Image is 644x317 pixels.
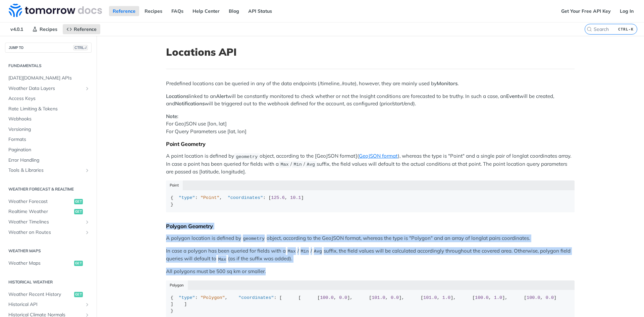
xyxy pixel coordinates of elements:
button: Show subpages for Weather on Routes [85,230,90,235]
span: Weather on Routes [8,229,83,236]
button: Show subpages for Weather Data Layers [85,86,90,91]
a: Reference [63,24,100,34]
span: Webhooks [8,116,90,122]
button: Show subpages for Tools & Libraries [85,168,90,173]
a: Help Center [189,6,223,16]
a: Rate Limiting & Tokens [5,104,92,114]
span: Avg [307,162,315,167]
h2: Fundamentals [5,63,92,69]
span: Access Keys [8,95,90,102]
p: A point location is defined by object, according to the [GeoJSON format]( ), whereas the type is ... [166,152,575,175]
span: Pagination [8,147,90,153]
a: Tools & LibrariesShow subpages for Tools & Libraries [5,165,92,175]
strong: Note: [166,113,178,119]
span: Versioning [8,126,90,133]
span: Historical API [8,301,83,308]
span: 0.0 [391,295,399,300]
span: 125.6 [271,195,285,200]
span: 100.0 [527,295,540,300]
strong: Monitors [437,80,458,87]
a: Weather on RoutesShow subpages for Weather on Routes [5,227,92,237]
span: Formats [8,136,90,143]
span: geometry [236,154,258,159]
span: 1.0 [442,295,450,300]
a: Pagination [5,145,92,155]
a: Blog [225,6,243,16]
a: Historical APIShow subpages for Historical API [5,300,92,310]
a: Recipes [29,24,61,34]
div: { : , : [ [ [ , ], [ , ], [ , ], [ , ], [ , ] ] ] } [171,295,570,314]
a: Weather Recent Historyget [5,289,92,300]
p: linked to an will be constantly monitored to check whether or not the Insight conditions are fore... [166,93,575,108]
span: Max [287,249,296,254]
span: Tools & Libraries [8,167,83,174]
p: For GeoJSON use [lon, lat] For Query Parameters use [lat, lon] [166,113,575,136]
span: Recipes [40,26,57,32]
a: API Status [245,6,276,16]
a: Weather Forecastget [5,197,92,207]
a: Formats [5,135,92,145]
span: 101.0 [372,295,385,300]
span: Avg [314,249,322,254]
strong: Alert [216,93,227,99]
span: get [74,261,83,266]
img: Tomorrow.io Weather API Docs [9,4,102,17]
span: Realtime Weather [8,208,72,215]
span: 1.0 [494,295,502,300]
span: 10.1 [290,195,301,200]
span: get [74,199,83,204]
h2: Weather Maps [5,248,92,254]
button: Show subpages for Historical API [85,302,90,307]
a: Log In [616,6,637,16]
span: get [74,209,83,214]
a: Weather Data LayersShow subpages for Weather Data Layers [5,84,92,94]
strong: Locations [166,93,189,99]
span: 0.0 [546,295,554,300]
span: Rate Limiting & Tokens [8,106,90,112]
h1: Locations API [166,46,575,58]
a: FAQs [168,6,187,16]
span: 101.0 [423,295,437,300]
a: Webhooks [5,114,92,124]
div: Point Geometry [166,141,575,147]
span: 100.0 [475,295,489,300]
span: Weather Data Layers [8,85,83,92]
a: Weather TimelinesShow subpages for Weather Timelines [5,217,92,227]
span: "coordinates" [238,295,274,300]
h2: Historical Weather [5,279,92,285]
span: "Point" [201,195,220,200]
p: A polygon location is defined by object, according to the GeoJSON format, whereas the type is "Po... [166,234,575,242]
span: Weather Recent History [8,291,72,298]
a: [DATE][DOMAIN_NAME] APIs [5,73,92,83]
a: Recipes [141,6,166,16]
p: All polygons must be 500 sq km or smaller. [166,268,575,275]
span: Weather Forecast [8,198,72,205]
kbd: CTRL-K [616,26,635,33]
p: In case a polygon has been queried for fields with a / / suffix, the field values will be calcula... [166,247,575,263]
svg: Search [587,27,592,32]
button: JUMP TOCTRL-/ [5,43,92,53]
span: Reference [74,26,97,32]
span: geometry [243,236,265,241]
span: "type" [179,195,195,200]
span: "Polygon" [201,295,225,300]
span: Min [293,162,302,167]
strong: Event [506,93,519,99]
div: { : , : [ , ] } [171,195,570,208]
span: "type" [179,295,195,300]
p: Predefined locations can be queried in any of the data endpoints (/timeline, /route), however, th... [166,80,575,88]
a: Reference [109,6,139,16]
a: Versioning [5,124,92,135]
span: Weather Maps [8,260,72,267]
span: Weather Timelines [8,219,83,225]
a: Error Handling [5,155,92,165]
span: 0.0 [339,295,347,300]
button: Show subpages for Weather Timelines [85,219,90,225]
span: Min [301,249,309,254]
span: Max [218,257,226,262]
div: Polygon Geometry [166,223,575,229]
span: "coordinates" [228,195,263,200]
a: Weather Mapsget [5,258,92,268]
h2: Weather Forecast & realtime [5,186,92,192]
a: Get Your Free API Key [557,6,614,16]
